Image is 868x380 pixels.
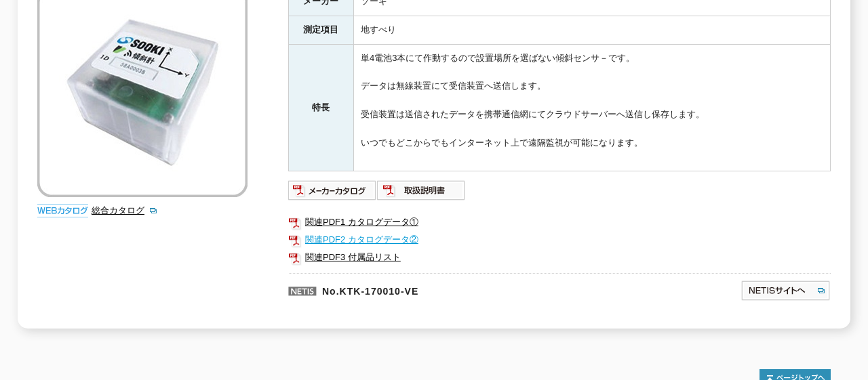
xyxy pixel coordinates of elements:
a: メーカーカタログ [288,188,377,198]
th: 測定項目 [288,16,353,45]
img: webカタログ [37,204,88,217]
a: 関連PDF3 付属品リスト [288,249,831,266]
a: 取扱説明書 [377,188,466,198]
img: 取扱説明書 [377,180,466,201]
img: NETISサイトへ [741,280,831,301]
img: メーカーカタログ [288,180,377,201]
a: 総合カタログ [92,205,158,215]
td: 地すべり [353,16,830,45]
td: 単4電池3本にて作動するので設置場所を選ばない傾斜センサ－です。 データは無線装置にて受信装置へ送信します。 受信装置は送信されたデータを携帯通信網にてクラウドサーバーへ送信し保存します。 いつ... [353,44,830,171]
a: 関連PDF1 カタログデータ① [288,213,831,231]
p: No.KTK-170010-VE [288,273,610,305]
a: 関連PDF2 カタログデータ② [288,231,831,249]
th: 特長 [288,44,353,171]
